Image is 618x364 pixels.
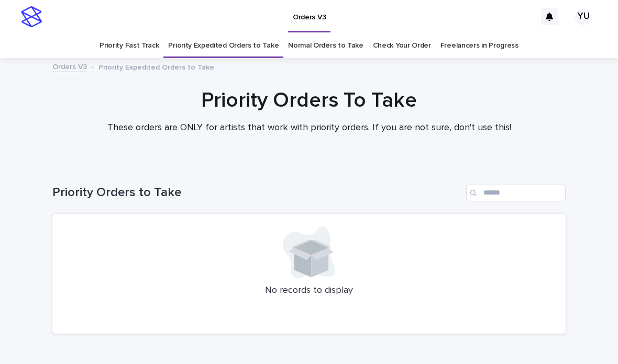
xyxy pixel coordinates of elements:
[373,33,431,58] a: Check Your Order
[288,33,363,58] a: Normal Orders to Take
[52,60,87,72] a: Orders V3
[21,6,42,27] img: stacker-logo-s-only.png
[100,122,518,134] p: These orders are ONLY for artists that work with priority orders. If you are not sure, don't use ...
[98,61,214,72] p: Priority Expedited Orders to Take
[52,88,566,113] h1: Priority Orders To Take
[168,33,279,58] a: Priority Expedited Orders to Take
[575,8,592,25] div: YU
[100,33,159,58] a: Priority Fast Track
[65,285,553,297] p: No records to display
[52,185,462,200] h1: Priority Orders to Take
[440,33,518,58] a: Freelancers in Progress
[466,185,566,201] input: Search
